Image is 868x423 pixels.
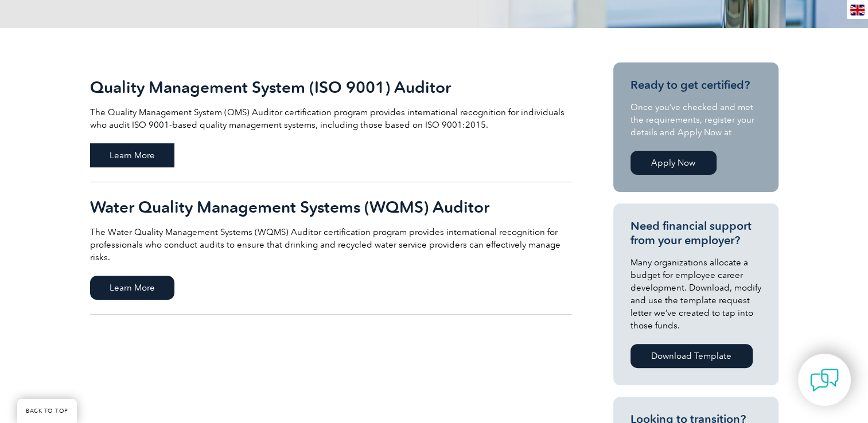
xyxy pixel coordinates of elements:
[630,256,761,332] p: Many organizations allocate a budget for employee career development. Download, modify and use th...
[810,366,839,394] img: contact-chat.png
[630,78,761,92] h3: Ready to get certified?
[630,344,753,368] a: Download Template
[90,182,572,315] a: Water Quality Management Systems (WQMS) Auditor The Water Quality Management Systems (WQMS) Audit...
[630,101,761,139] p: Once you’ve checked and met the requirements, register your details and Apply Now at
[90,143,174,167] span: Learn More
[850,5,865,15] img: en
[90,226,572,264] p: The Water Quality Management Systems (WQMS) Auditor certification program provides international ...
[90,198,572,216] h2: Water Quality Management Systems (WQMS) Auditor
[90,106,572,131] p: The Quality Management System (QMS) Auditor certification program provides international recognit...
[17,399,77,423] a: BACK TO TOP
[630,219,761,248] h3: Need financial support from your employer?
[630,151,717,175] a: Apply Now
[90,276,174,300] span: Learn More
[90,78,572,96] h2: Quality Management System (ISO 9001) Auditor
[90,62,572,182] a: Quality Management System (ISO 9001) Auditor The Quality Management System (QMS) Auditor certific...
